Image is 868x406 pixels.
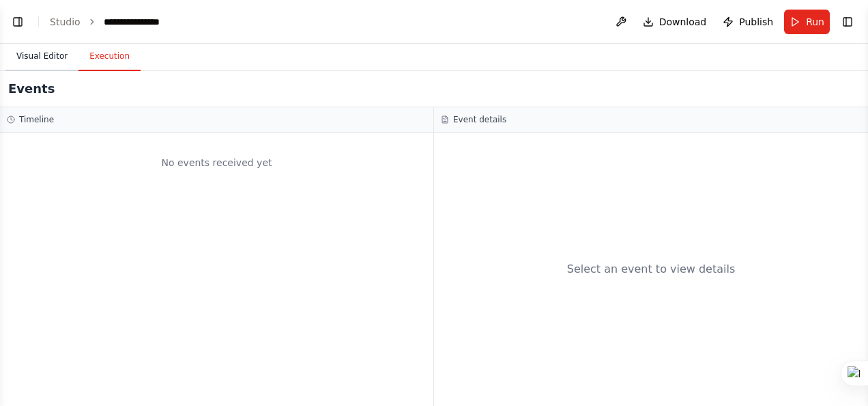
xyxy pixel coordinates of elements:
[659,15,707,29] span: Download
[8,79,55,98] h2: Events
[78,42,141,71] button: Execution
[806,15,824,29] span: Run
[637,10,712,34] button: Download
[453,114,506,125] h3: Event details
[838,12,857,31] button: Show right sidebar
[784,10,830,34] button: Run
[739,15,773,29] span: Publish
[7,139,426,186] div: No events received yet
[567,261,736,278] div: Select an event to view details
[19,114,54,125] h3: Timeline
[50,15,171,29] nav: breadcrumb
[5,42,78,71] button: Visual Editor
[717,10,779,34] button: Publish
[50,16,81,27] a: Studio
[8,12,27,31] button: Show left sidebar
